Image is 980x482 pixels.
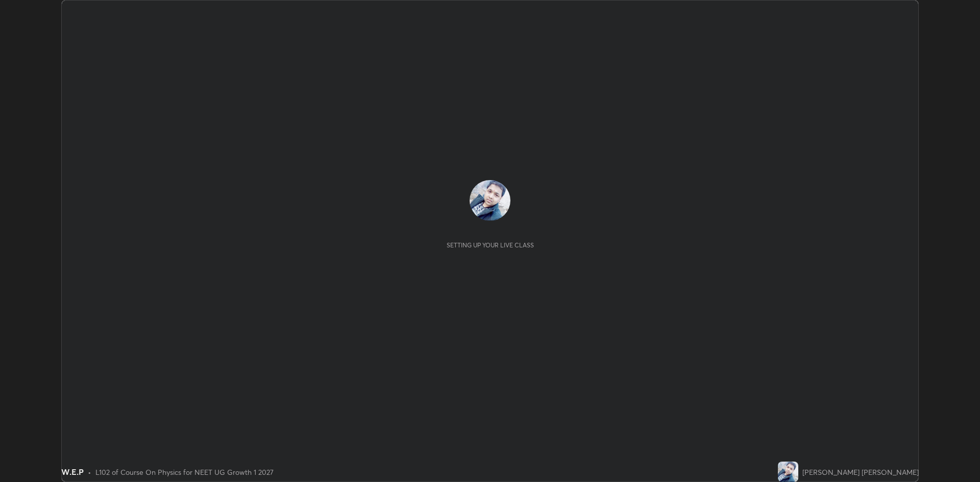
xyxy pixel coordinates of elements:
[778,462,798,482] img: 3d9ed294aad449db84987aef4bcebc29.jpg
[447,241,534,249] div: Setting up your live class
[95,467,274,477] div: L102 of Course On Physics for NEET UG Growth 1 2027
[470,180,510,221] img: 3d9ed294aad449db84987aef4bcebc29.jpg
[88,467,91,477] div: •
[802,467,919,477] div: [PERSON_NAME] [PERSON_NAME]
[61,466,84,478] div: W.E.P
